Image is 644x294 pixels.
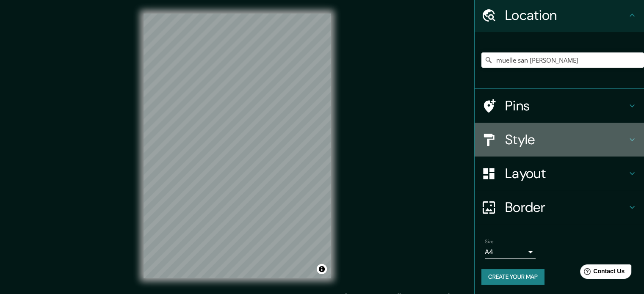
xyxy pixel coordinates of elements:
h4: Layout [505,165,627,182]
div: Border [475,190,644,224]
h4: Location [505,7,627,24]
div: A4 [485,245,536,259]
div: Style [475,123,644,157]
div: Pins [475,89,644,123]
button: Create your map [481,269,544,285]
h4: Pins [505,97,627,114]
iframe: Help widget launcher [569,261,635,285]
label: Size [485,238,494,245]
input: Pick your city or area [481,52,644,68]
h4: Border [505,199,627,216]
h4: Style [505,131,627,148]
button: Toggle attribution [317,264,327,274]
canvas: Map [144,14,331,278]
div: Layout [475,157,644,190]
